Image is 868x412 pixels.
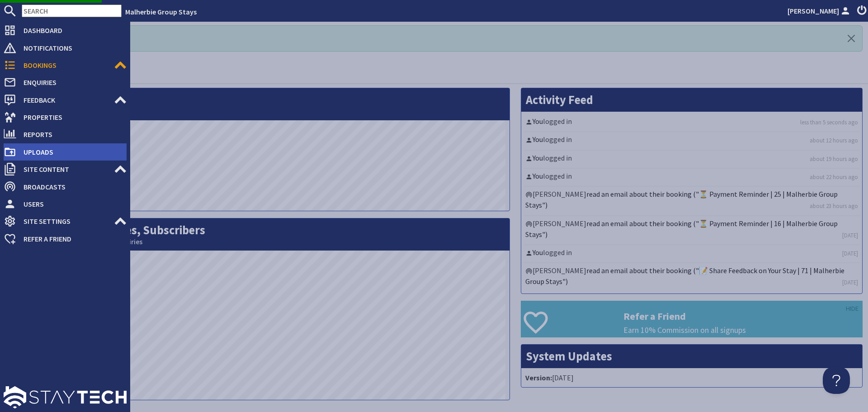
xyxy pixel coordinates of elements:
span: Reports [16,127,127,142]
a: about 22 hours ago [810,173,858,181]
h3: Refer a Friend [623,310,862,322]
span: Site Content [16,162,114,176]
span: Feedback [16,93,114,107]
a: less than 5 seconds ago [800,118,858,127]
a: about 23 hours ago [810,202,858,210]
small: This Month: 64 Visits [32,107,505,116]
a: Refer a Friend Earn 10% Commission on all signups [521,301,863,337]
a: You [533,117,543,126]
h2: Bookings, Enquiries, Subscribers [28,218,509,251]
span: Users [16,197,127,211]
a: Activity Feed [526,92,593,107]
li: logged in [524,151,860,169]
span: Site Settings [16,214,114,228]
a: read an email about their booking ("⏳ Payment Reminder | 16 | Malherbie Group Stays") [525,219,838,239]
li: [PERSON_NAME] [524,263,860,291]
li: [PERSON_NAME] [524,187,860,216]
a: about 12 hours ago [810,136,858,145]
span: Enquiries [16,75,127,90]
a: [DATE] [842,278,858,287]
p: Earn 10% Commission on all signups [623,324,862,336]
a: Broadcasts [4,180,127,194]
a: about 19 hours ago [810,155,858,163]
a: Bookings [4,58,127,72]
a: Notifications [4,41,127,55]
a: HIDE [846,304,859,314]
a: Enquiries [4,75,127,90]
span: Bookings [16,58,114,72]
li: logged in [524,114,860,132]
small: This Month: 0 Bookings, 0 Enquiries [32,237,505,246]
a: Refer a Friend [4,232,127,246]
iframe: Toggle Customer Support [823,367,850,394]
span: Notifications [16,41,127,55]
li: logged in [524,169,860,187]
li: logged in [524,245,860,263]
a: Malherbie Group Stays [125,7,197,16]
div: Logged In! Hello! [27,25,863,52]
a: read an email about their booking ("📝 Share Feedback on Your Stay | 71 | Malherbie Group Stays") [525,266,844,286]
input: SEARCH [22,5,122,17]
a: You [533,153,543,162]
a: You [533,135,543,144]
li: logged in [524,132,860,150]
a: Dashboard [4,23,127,38]
a: Users [4,197,127,211]
a: Properties [4,110,127,124]
a: [PERSON_NAME] [788,5,852,16]
a: You [533,248,543,257]
span: Dashboard [16,23,127,38]
strong: Version: [525,373,552,382]
img: staytech_l_w-4e588a39d9fa60e82540d7cfac8cfe4b7147e857d3e8dbdfbd41c59d52db0ec4.svg [4,386,127,408]
li: [PERSON_NAME] [524,216,860,245]
h2: Visits per Day [28,88,509,120]
a: [DATE] [842,249,858,258]
a: Site Content [4,162,127,176]
span: Refer a Friend [16,232,127,246]
a: Uploads [4,145,127,159]
a: Reports [4,127,127,142]
span: Properties [16,110,127,124]
a: Site Settings [4,214,127,228]
a: [DATE] [842,231,858,240]
span: Uploads [16,145,127,159]
a: System Updates [526,349,612,364]
a: read an email about their booking ("⏳ Payment Reminder | 25 | Malherbie Group Stays") [525,189,838,209]
li: [DATE] [524,370,860,385]
a: You [533,171,543,180]
span: Broadcasts [16,180,127,194]
a: Feedback [4,93,127,107]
